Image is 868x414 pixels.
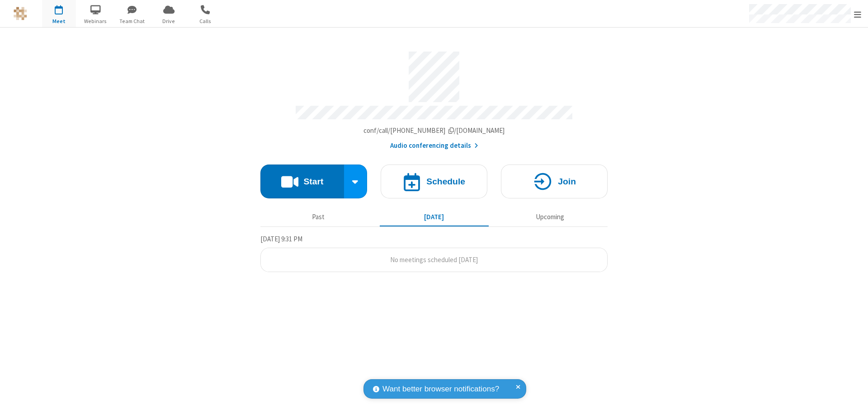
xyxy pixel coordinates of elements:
[381,165,487,198] button: Schedule
[189,17,222,25] span: Calls
[382,383,499,395] span: Want better browser notifications?
[363,126,505,135] span: Copy my meeting room link
[14,7,27,20] img: QA Selenium DO NOT DELETE OR CHANGE
[501,165,608,198] button: Join
[260,165,344,198] button: Start
[390,255,478,264] span: No meetings scheduled [DATE]
[260,45,608,151] section: Account details
[558,177,576,186] h4: Join
[363,126,505,136] button: Copy my meeting room linkCopy my meeting room link
[152,17,186,25] span: Drive
[260,234,608,273] section: Today's Meetings
[344,165,368,198] div: Start conference options
[79,17,113,25] span: Webinars
[115,17,149,25] span: Team Chat
[380,208,489,226] button: [DATE]
[264,208,373,226] button: Past
[390,141,478,151] button: Audio conferencing details
[303,177,323,186] h4: Start
[495,208,604,226] button: Upcoming
[42,17,76,25] span: Meet
[260,235,302,243] span: [DATE] 9:31 PM
[426,177,465,186] h4: Schedule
